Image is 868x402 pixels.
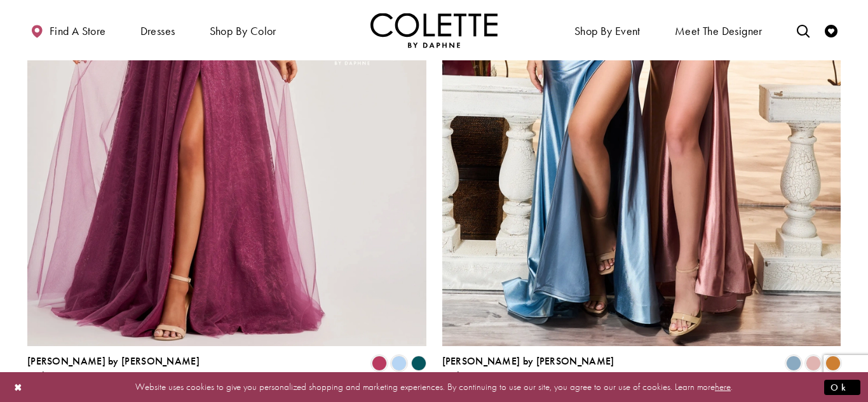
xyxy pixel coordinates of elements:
[822,13,841,48] a: Check Wishlist
[675,25,763,37] span: Meet the designer
[50,25,106,37] span: Find a store
[207,13,280,48] span: Shop by color
[442,356,614,382] div: Colette by Daphne Style No. CL8560
[8,376,29,398] button: Close Dialog
[391,356,407,371] i: Periwinkle
[411,356,426,371] i: Spruce
[672,13,766,48] a: Meet the designer
[27,354,200,368] span: [PERSON_NAME] by [PERSON_NAME]
[92,379,776,396] p: Website uses cookies to give you personalized shopping and marketing experiences. By continuing t...
[571,13,644,48] span: Shop By Event
[372,356,387,371] i: Berry
[137,13,179,48] span: Dresses
[442,354,614,368] span: [PERSON_NAME] by [PERSON_NAME]
[370,13,498,48] a: Visit Home Page
[824,379,860,395] button: Submit Dialog
[574,25,641,37] span: Shop By Event
[27,356,200,382] div: Colette by Daphne Style No. CL8240
[210,25,276,37] span: Shop by color
[806,356,821,371] i: Dusty Pink
[27,13,109,48] a: Find a store
[786,356,801,371] i: Dusty Blue
[794,13,813,48] a: Toggle search
[140,25,175,37] span: Dresses
[715,380,731,393] a: here
[370,13,498,48] img: Colette by Daphne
